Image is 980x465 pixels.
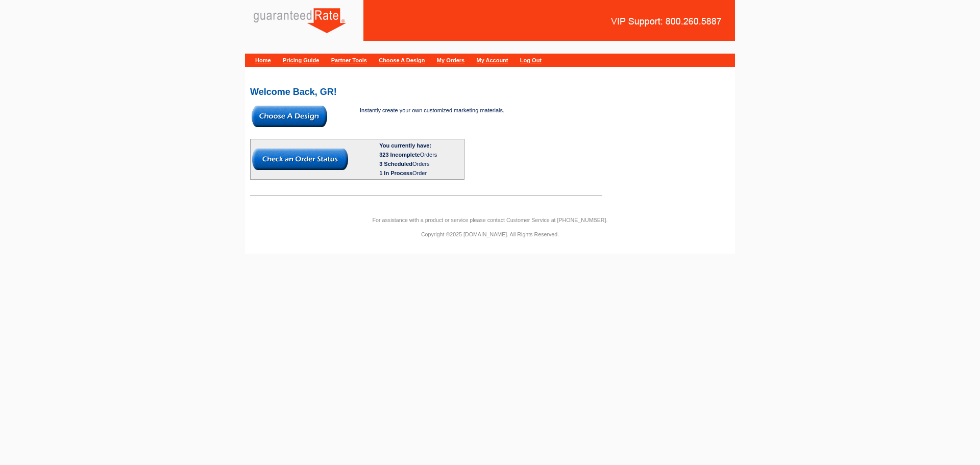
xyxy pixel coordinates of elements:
[379,152,420,158] span: 323 Incomplete
[255,57,271,63] a: Home
[331,57,367,63] a: Partner Tools
[520,57,542,63] a: Log Out
[250,87,730,96] h2: Welcome Back, GR!
[245,230,735,239] p: Copyright ©2025 [DOMAIN_NAME]. All Rights Reserved.
[252,149,348,170] img: button-check-order-status.gif
[477,57,508,63] a: My Account
[360,107,504,113] span: Instantly create your own customized marketing materials.
[379,142,431,149] b: You currently have:
[379,57,425,63] a: Choose A Design
[379,170,412,176] span: 1 In Process
[283,57,320,63] a: Pricing Guide
[437,57,464,63] a: My Orders
[245,215,735,225] p: For assistance with a product or service please contact Customer Service at [PHONE_NUMBER].
[252,106,327,127] img: button-choose-design.gif
[379,161,412,167] span: 3 Scheduled
[379,150,462,178] div: Orders Orders Order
